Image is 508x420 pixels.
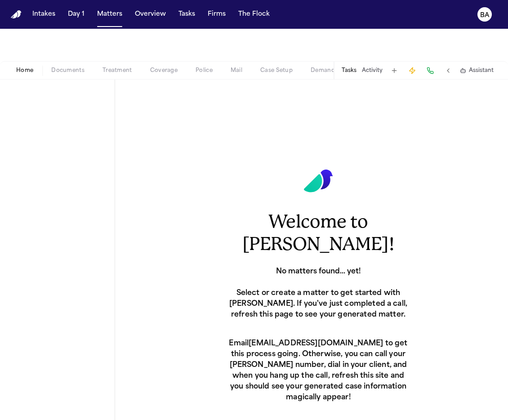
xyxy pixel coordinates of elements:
[235,6,273,22] button: The Flock
[11,10,22,19] img: Finch Logo
[16,67,33,74] span: Home
[362,67,383,74] button: Activity
[196,67,213,74] span: Police
[388,64,401,77] button: Add Task
[150,67,178,74] span: Coverage
[424,64,437,77] button: Make a Call
[469,67,494,74] span: Assistant
[51,67,85,74] span: Documents
[228,210,408,255] h1: Welcome to [PERSON_NAME]!
[260,67,293,74] span: Case Setup
[406,64,419,77] button: Create Immediate Task
[175,6,199,22] button: Tasks
[102,67,132,74] span: Treatment
[29,6,59,22] button: Intakes
[11,10,22,19] a: Home
[249,340,383,347] a: [EMAIL_ADDRESS][DOMAIN_NAME]
[460,67,494,74] button: Assistant
[204,6,229,22] button: Firms
[228,338,408,403] p: Email to get this process going. Otherwise, you can call your [PERSON_NAME] number, dial in your ...
[131,6,169,22] button: Overview
[64,6,88,22] button: Day 1
[94,6,126,22] button: Matters
[342,67,356,74] button: Tasks
[231,67,242,74] span: Mail
[311,67,335,74] span: Demand
[228,288,408,320] p: Select or create a matter to get started with [PERSON_NAME]. If you've just completed a call, ref...
[228,266,408,277] h3: No matters found... yet!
